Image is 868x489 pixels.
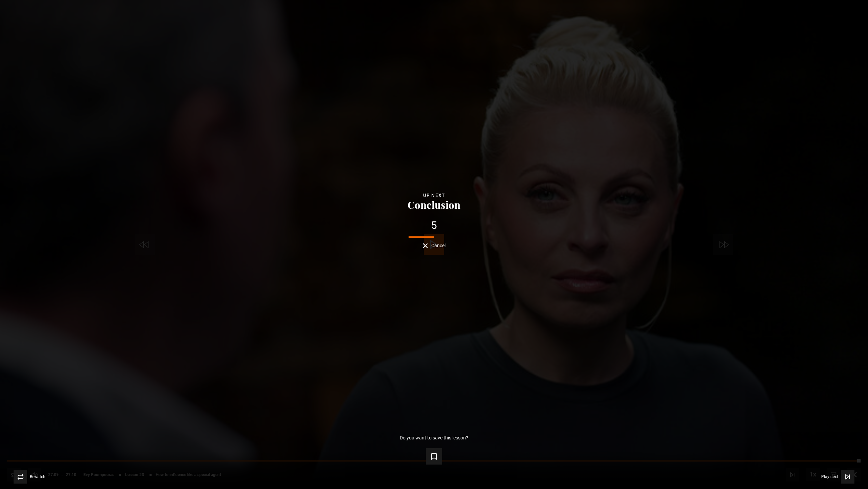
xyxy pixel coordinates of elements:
span: Cancel [431,243,446,248]
span: Play next [821,475,838,479]
p: Do you want to save this lesson? [400,435,468,440]
div: Up next [11,192,857,199]
button: Rewatch [14,470,45,484]
span: Rewatch [30,475,45,479]
div: 5 [11,220,857,231]
button: Play next [821,470,854,484]
button: Cancel [423,243,446,248]
button: Conclusion [406,199,462,210]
